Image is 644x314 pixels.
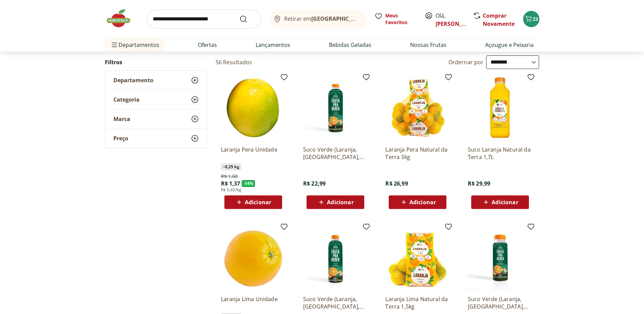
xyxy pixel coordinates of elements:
[221,173,238,180] span: R$ 1,60
[468,76,532,140] img: Suco Laranja Natural da Terra 1,7L
[385,12,417,26] span: Meus Favoritos
[256,41,290,49] a: Lançamentos
[269,10,366,29] button: Retirar em[GEOGRAPHIC_DATA]/[GEOGRAPHIC_DATA]
[533,16,538,22] span: 23
[385,146,450,161] a: Laranja Pera Natural da Terra 3kg
[110,37,118,53] button: Menu
[385,225,450,290] img: Laranja Lima Natural da Terra 1,5kg
[468,146,532,161] a: Suco Laranja Natural da Terra 1,7L
[216,58,252,66] h2: 56 Resultados
[105,8,139,29] img: Hortifruti
[113,116,130,122] span: Marca
[436,12,466,28] span: Olá,
[245,199,271,205] span: Adicionar
[221,180,240,187] span: R$ 1,37
[483,12,515,28] a: Comprar Novamente
[436,20,480,28] a: [PERSON_NAME]
[221,187,242,193] span: R$ 5,49/Kg
[113,96,140,103] span: Categoria
[468,295,532,310] a: Suco Verde (Laranja, [GEOGRAPHIC_DATA], Couve, Maça e Gengibre) 250ml
[448,58,484,66] label: Ordernar por
[410,41,446,49] a: Nossas Frutas
[221,146,286,161] a: Laranja Pera Unidade
[221,76,286,140] img: Laranja Pera Unidade
[307,195,364,209] button: Adicionar
[385,295,450,310] a: Laranja Lima Natural da Terra 1,5kg
[221,163,241,170] span: ~ 0,25 kg
[389,195,446,209] button: Adicionar
[224,195,282,209] button: Adicionar
[303,295,368,310] a: Suco Verde (Laranja, [GEOGRAPHIC_DATA], Couve, Maça e [GEOGRAPHIC_DATA]) 500ml
[468,180,490,187] span: R$ 29,99
[523,11,539,27] button: Carrinho
[329,41,371,49] a: Bebidas Geladas
[105,129,207,148] button: Preço
[105,55,207,69] h2: Filtros
[409,199,436,205] span: Adicionar
[303,146,368,161] a: Suco Verde (Laranja, [GEOGRAPHIC_DATA], Couve, Maça e Gengibre) 1L
[385,76,450,140] img: Laranja Pera Natural da Terra 3kg
[303,225,368,290] img: Suco Verde (Laranja, Hortelã, Couve, Maça e Gengibre) 500ml
[242,180,255,187] span: - 14 %
[113,77,153,84] span: Departamento
[105,109,207,128] button: Marca
[105,90,207,109] button: Categoria
[485,41,534,49] a: Açougue e Peixaria
[327,199,353,205] span: Adicionar
[198,41,217,49] a: Ofertas
[284,16,359,22] span: Retirar em
[385,180,408,187] span: R$ 26,99
[105,71,207,90] button: Departamento
[471,195,529,209] button: Adicionar
[303,76,368,140] img: Suco Verde (Laranja, Hortelã, Couve, Maça e Gengibre) 1L
[147,10,261,29] input: search
[468,225,532,290] img: Suco Verde (Laranja, Hortelã, Couve, Maça e Gengibre) 250ml
[239,15,256,23] button: Submit Search
[221,295,286,310] a: Laranja Lima Unidade
[492,199,518,205] span: Adicionar
[303,180,326,187] span: R$ 22,99
[311,15,426,22] b: [GEOGRAPHIC_DATA]/[GEOGRAPHIC_DATA]
[374,12,417,26] a: Meus Favoritos
[113,135,128,142] span: Preço
[221,225,286,290] img: Laranja Lima Unidade
[110,37,159,53] span: Departamentos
